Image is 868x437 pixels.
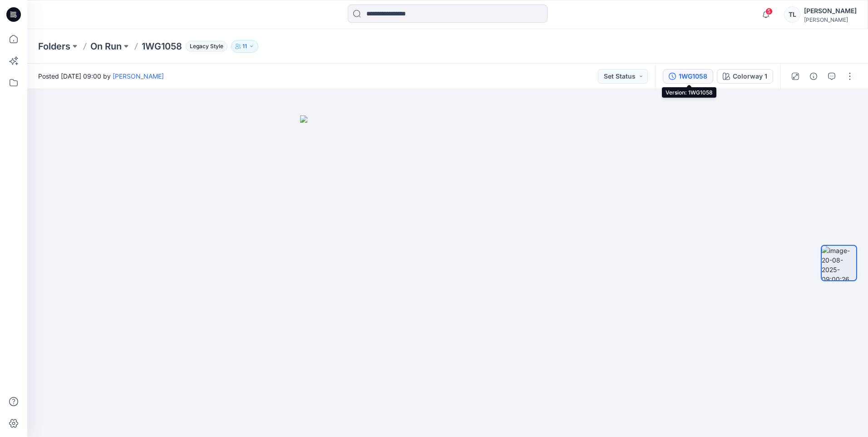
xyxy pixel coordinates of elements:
[804,5,857,16] div: [PERSON_NAME]
[765,8,773,15] span: 5
[231,40,258,53] button: 11
[142,40,182,53] p: 1WG1058
[38,71,164,81] span: Posted [DATE] 09:00 by
[90,40,122,53] a: On Run
[300,115,595,437] img: eyJhbGciOiJIUzI1NiIsImtpZCI6IjAiLCJzbHQiOiJzZXMiLCJ0eXAiOiJKV1QifQ.eyJkYXRhIjp7InR5cGUiOiJzdG9yYW...
[663,69,713,84] button: 1WG1058
[186,41,227,52] span: Legacy Style
[717,69,773,84] button: Colorway 1
[182,40,227,53] button: Legacy Style
[804,16,857,23] div: [PERSON_NAME]
[242,41,247,51] p: 11
[733,71,767,81] div: Colorway 1
[679,71,707,81] div: 1WG1058
[113,72,164,80] a: [PERSON_NAME]
[822,246,856,280] img: image-20-08-2025-09:00:26
[784,6,800,23] div: TL
[38,40,70,53] a: Folders
[806,69,821,84] button: Details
